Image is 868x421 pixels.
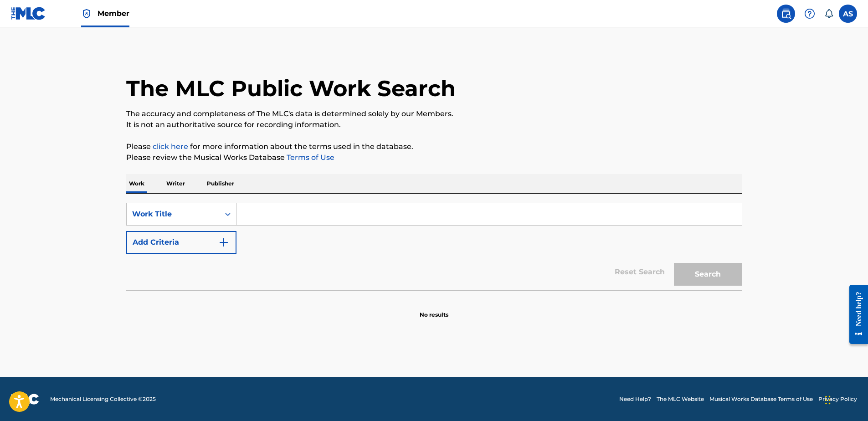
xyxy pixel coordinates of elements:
div: Work Title [132,209,214,220]
div: Notifications [824,9,833,18]
p: Please for more information about the terms used in the database. [126,141,742,152]
p: Please review the Musical Works Database [126,152,742,163]
button: Add Criteria [126,231,236,254]
div: User Menu [839,5,857,23]
p: Publisher [204,174,237,193]
p: Work [126,174,147,193]
a: Terms of Use [285,153,334,162]
a: Musical Works Database Terms of Use [709,395,813,403]
a: Privacy Policy [818,395,857,403]
span: Member [98,8,129,19]
p: It is not an authoritative source for recording information. [126,119,742,130]
img: 9d2ae6d4665cec9f34b9.svg [218,237,229,248]
iframe: Chat Widget [822,377,868,421]
p: Writer [164,174,188,193]
img: help [804,8,815,19]
a: The MLC Website [657,395,704,403]
img: MLC Logo [11,7,46,20]
div: Help [801,5,819,23]
div: Drag [825,386,831,414]
img: search [781,8,791,19]
form: Search Form [126,203,742,290]
h1: The MLC Public Work Search [126,75,456,102]
a: click here [153,142,188,151]
p: No results [420,300,448,319]
img: logo [11,394,39,405]
a: Need Help? [619,395,651,403]
iframe: Resource Center [842,278,868,351]
img: Top Rightsholder [81,8,92,19]
span: Mechanical Licensing Collective © 2025 [50,395,156,403]
a: Public Search [777,5,795,23]
p: The accuracy and completeness of The MLC's data is determined solely by our Members. [126,108,742,119]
